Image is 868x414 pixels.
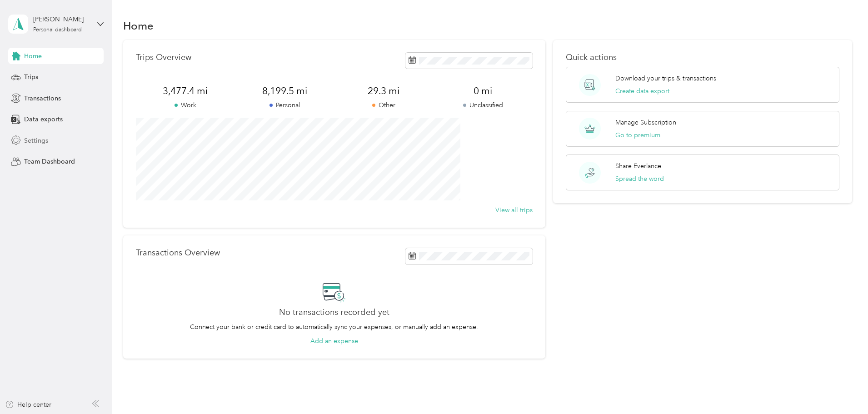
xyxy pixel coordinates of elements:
button: Spread the word [615,174,664,184]
button: Add an expense [310,336,358,346]
div: [PERSON_NAME] [33,15,90,24]
button: Create data export [615,86,669,96]
span: Home [24,51,42,61]
span: Team Dashboard [24,157,75,166]
button: View all trips [495,205,533,215]
span: Data exports [24,115,63,124]
p: Manage Subscription [615,118,676,127]
h1: Home [123,21,154,30]
span: 8,199.5 mi [235,85,334,97]
iframe: Everlance-gr Chat Button Frame [817,363,868,414]
div: Personal dashboard [33,27,82,33]
p: Trips Overview [136,53,191,62]
span: Settings [24,136,48,145]
p: Work [136,100,235,110]
p: Connect your bank or credit card to automatically sync your expenses, or manually add an expense. [190,322,478,332]
p: Transactions Overview [136,248,220,258]
p: Other [334,100,433,110]
p: Unclassified [433,100,532,110]
p: Quick actions [566,53,839,62]
p: Download your trips & transactions [615,74,716,83]
span: 3,477.4 mi [136,85,235,97]
p: Personal [235,100,334,110]
button: Go to premium [615,130,660,140]
p: Share Everlance [615,161,661,171]
button: Help center [5,400,51,409]
span: 0 mi [433,85,532,97]
span: Transactions [24,94,61,103]
h2: No transactions recorded yet [279,308,389,317]
span: Trips [24,72,38,82]
span: 29.3 mi [334,85,433,97]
